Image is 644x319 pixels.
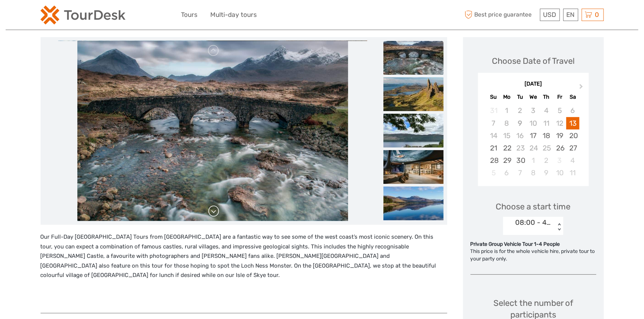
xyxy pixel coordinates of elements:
p: Our Full-Day [GEOGRAPHIC_DATA] Tours from [GEOGRAPHIC_DATA] are a fantastic way to see some of th... [41,232,447,280]
div: Mo [500,92,513,102]
div: Not available Saturday, September 6th, 2025 [566,104,579,117]
div: Choose Date of Travel [492,55,575,67]
div: Not available Thursday, September 4th, 2025 [540,104,553,117]
div: Su [487,92,500,102]
button: Next Month [576,82,588,94]
div: Choose Saturday, October 11th, 2025 [566,167,579,179]
div: Tu [513,92,526,102]
div: Choose Friday, October 10th, 2025 [553,167,566,179]
img: e898f1e65dcb4fbbb664fecea0d45cd5_slider_thumbnail.jpeg [383,41,443,75]
div: We [526,92,540,102]
div: Not available Tuesday, September 9th, 2025 [513,117,526,129]
div: Not available Friday, September 12th, 2025 [553,117,566,129]
div: Choose Saturday, September 20th, 2025 [566,129,579,142]
div: Not available Friday, September 5th, 2025 [553,104,566,117]
a: Multi-day tours [211,9,257,20]
a: Tours [181,9,198,20]
div: < > [556,223,563,231]
div: Not available Thursday, September 25th, 2025 [540,142,553,154]
div: Not available Sunday, September 7th, 2025 [487,117,500,129]
div: Choose Wednesday, September 17th, 2025 [526,129,540,142]
div: Not available Monday, September 8th, 2025 [500,117,513,129]
div: Fr [553,92,566,102]
div: Not available Friday, October 3rd, 2025 [553,154,566,167]
div: Choose Sunday, September 28th, 2025 [487,154,500,167]
p: We're away right now. Please check back later! [11,13,85,19]
div: Choose Thursday, September 18th, 2025 [540,129,553,142]
div: Th [540,92,553,102]
div: Choose Thursday, October 9th, 2025 [540,167,553,179]
img: 7bdba8e7abf545b6ae9c00007614c72f_slider_thumbnail.jpeg [383,114,443,147]
div: Not available Sunday, September 14th, 2025 [487,129,500,142]
img: 28a5215c36f74eefa266c363fe007a5a_slider_thumbnail.jpeg [383,150,443,184]
div: Not available Monday, September 15th, 2025 [500,129,513,142]
div: Choose Friday, September 26th, 2025 [553,142,566,154]
div: Choose Sunday, September 21st, 2025 [487,142,500,154]
div: Choose Monday, September 22nd, 2025 [500,142,513,154]
div: Choose Thursday, October 2nd, 2025 [540,154,553,167]
div: Not available Wednesday, September 10th, 2025 [526,117,540,129]
div: This price is for the whole vehicle hire, private tour to your party only. [471,248,596,262]
div: Choose Friday, September 19th, 2025 [553,129,566,142]
img: e898f1e65dcb4fbbb664fecea0d45cd5_main_slider.jpeg [77,41,348,221]
div: Not available Sunday, August 31st, 2025 [487,104,500,117]
span: Best price guarantee [463,9,538,21]
button: Open LiveChat chat widget [86,12,95,21]
div: Choose Wednesday, October 1st, 2025 [526,154,540,167]
div: Sa [566,92,579,102]
div: Choose Saturday, September 27th, 2025 [566,142,579,154]
div: Not available Wednesday, September 24th, 2025 [526,142,540,154]
div: month 2025-09 [480,104,586,179]
img: 6230eb30bd834fe781bab9db17d53d73_slider_thumbnail.jpeg [383,187,443,220]
div: Choose Monday, October 6th, 2025 [500,167,513,179]
div: Not available Thursday, September 11th, 2025 [540,117,553,129]
img: 2254-3441b4b5-4e5f-4d00-b396-31f1d84a6ebf_logo_small.png [41,6,125,24]
div: Private Group Vehicle Tour 1-4 People [471,241,596,248]
img: 5f5375481521459993fa1846b3662ddf_slider_thumbnail.jpeg [383,77,443,111]
div: EN [563,9,578,21]
span: USD [543,11,557,18]
div: Choose Saturday, October 4th, 2025 [566,154,579,167]
div: Choose Wednesday, October 8th, 2025 [526,167,540,179]
div: Choose Monday, September 29th, 2025 [500,154,513,167]
div: 08:00 - 4 SEATER CAR 1 [515,218,552,227]
div: Not available Sunday, October 5th, 2025 [487,167,500,179]
div: Not available Tuesday, September 23rd, 2025 [513,142,526,154]
div: Choose Tuesday, October 7th, 2025 [513,167,526,179]
div: Not available Tuesday, September 16th, 2025 [513,129,526,142]
span: Choose a start time [496,201,571,212]
div: Not available Monday, September 1st, 2025 [500,104,513,117]
div: [DATE] [478,80,589,88]
div: Choose Saturday, September 13th, 2025 [566,117,579,129]
div: Not available Wednesday, September 3rd, 2025 [526,104,540,117]
div: Not available Tuesday, September 2nd, 2025 [513,104,526,117]
div: Choose Tuesday, September 30th, 2025 [513,154,526,167]
span: 0 [594,11,600,18]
